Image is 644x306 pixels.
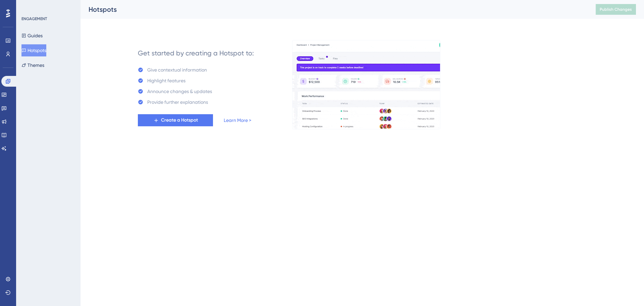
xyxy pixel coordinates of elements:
[21,59,44,71] button: Themes
[224,116,251,124] a: Learn More >
[138,48,254,58] div: Get started by creating a Hotspot to:
[147,66,207,74] div: Give contextual information
[21,30,43,42] button: Guides
[600,7,632,12] span: Publish Changes
[147,77,185,85] div: Highlight features
[161,116,198,124] span: Create a Hotspot
[147,98,208,106] div: Provide further explanations
[21,44,46,56] button: Hotspots
[138,114,213,126] button: Create a Hotspot
[21,16,47,21] div: ENGAGEMENT
[89,5,579,14] div: Hotspots
[147,87,212,95] div: Announce changes & updates
[292,40,440,129] img: a956fa7fe1407719453ceabf94e6a685.gif
[596,4,636,15] button: Publish Changes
